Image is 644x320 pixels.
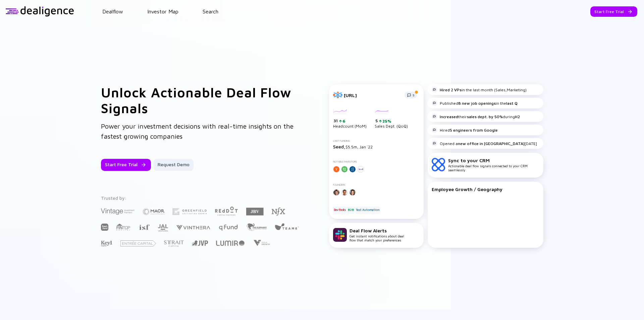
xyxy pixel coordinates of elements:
[382,119,391,124] div: 25%
[334,118,367,124] div: 31
[375,109,408,129] div: Sales Dept. (QoQ)
[333,207,346,213] div: DevTools
[102,8,123,14] a: Dealflow
[218,223,238,231] img: Q Fund
[246,207,264,216] img: JBV Capital
[192,240,208,246] img: Jerusalem Venture Partners
[275,223,299,230] img: Team8
[215,205,238,216] img: Red Dot Capital Partners
[203,8,218,14] a: Search
[216,240,245,246] img: Lumir Ventures
[101,195,300,201] div: Trusted by:
[101,208,135,215] img: Vintage Investment Partners
[101,84,302,116] h1: Unlock Actionable Deal Flow Signals
[506,101,518,106] strong: last Q
[116,223,130,231] img: FINTOP Capital
[147,8,178,14] a: Investor Map
[450,128,498,133] strong: 5 engineers from Google
[120,240,156,246] img: Entrée Capital
[333,109,367,129] div: Headcount (MoM)
[333,144,420,149] div: $5.5m, Jan `22
[344,92,400,98] div: [URL]
[350,228,404,242] div: Get instant notifications about deal flow that match your preferences
[432,114,520,119] div: their during
[333,160,420,163] div: Notable Investors
[139,224,150,230] img: Israel Secondary Fund
[448,157,539,172] div: Actionable deal flow signals connected to your CRM seamlessly
[333,183,420,186] div: Founders
[448,157,539,163] div: Sync to your CRM
[333,139,420,142] div: Last Funding
[432,186,539,192] div: Employee Growth / Geography
[246,223,267,231] img: The Elephant
[432,127,498,133] div: Hired
[101,122,293,140] span: Power your investment decisions with real-time insights on the fastest growing companies
[432,87,527,92] div: in the last month (Sales,Marketing)
[253,240,270,246] img: Viola Growth
[333,144,345,149] span: Seed,
[432,100,518,106] div: Published in the
[101,240,112,247] img: Key1 Capital
[440,87,462,92] strong: Hired 2 VPs
[375,118,408,124] div: 5
[355,207,380,213] div: Test Automation
[158,224,168,232] img: JAL Ventures
[176,224,210,231] img: Vinthera
[432,141,537,146] div: Opened a [DATE]
[458,141,525,146] strong: new office in [GEOGRAPHIC_DATA]
[440,114,458,119] strong: Increased
[154,159,194,171] button: Request Demo
[350,228,404,233] div: Deal Flow Alerts
[173,209,207,215] img: Greenfield Partners
[515,114,520,119] strong: H2
[347,207,354,213] div: B2B
[101,159,151,171] button: Start Free Trial
[467,114,503,119] strong: sales dept. by 50%
[458,101,496,106] strong: 8 new job openings
[590,6,637,17] button: Start Free Trial
[272,208,285,216] img: NFX
[342,119,345,124] div: 6
[143,206,165,217] img: Maor Investments
[164,240,184,247] img: Strait Capital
